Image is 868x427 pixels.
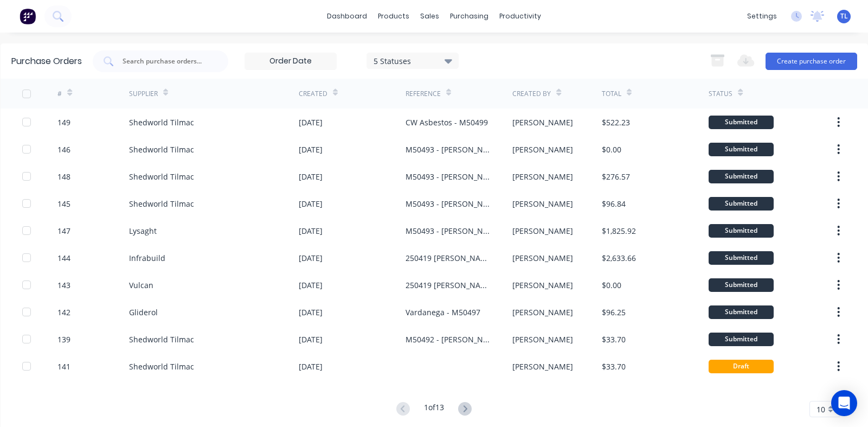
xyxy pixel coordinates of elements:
[57,334,70,345] div: 139
[299,334,323,345] div: [DATE]
[299,307,323,318] div: [DATE]
[121,56,211,67] input: Search purchase orders...
[406,117,488,128] div: CW Asbestos - M50499
[709,278,774,292] div: Submitted
[322,8,372,24] a: dashboard
[129,307,158,318] div: Gliderol
[709,143,774,156] div: Submitted
[299,361,323,372] div: [DATE]
[406,279,491,291] div: 250419 [PERSON_NAME]
[602,171,630,182] div: $276.57
[512,279,573,291] div: [PERSON_NAME]
[57,198,70,209] div: 145
[602,252,636,264] div: $2,633.66
[831,390,857,416] div: Open Intercom Messenger
[406,198,491,209] div: M50493 - [PERSON_NAME]
[840,11,848,21] span: TL
[602,117,630,128] div: $522.23
[57,144,70,155] div: 146
[299,279,323,291] div: [DATE]
[129,334,194,345] div: Shedworld Tilmac
[512,307,573,318] div: [PERSON_NAME]
[602,144,621,155] div: $0.00
[406,307,480,318] div: Vardanega - M50497
[406,171,491,182] div: M50493 - [PERSON_NAME]
[816,404,825,415] span: 10
[766,53,857,70] button: Create purchase order
[602,307,626,318] div: $96.25
[424,401,444,417] div: 1 of 13
[299,171,323,182] div: [DATE]
[129,171,194,182] div: Shedworld Tilmac
[57,225,70,237] div: 147
[129,89,158,99] div: Supplier
[406,334,491,345] div: M50492 - [PERSON_NAME]
[494,8,546,24] div: productivity
[374,55,451,66] div: 5 Statuses
[57,117,70,128] div: 149
[129,279,153,291] div: Vulcan
[245,53,336,69] input: Order Date
[602,279,621,291] div: $0.00
[602,334,626,345] div: $33.70
[299,198,323,209] div: [DATE]
[512,117,573,128] div: [PERSON_NAME]
[512,225,573,237] div: [PERSON_NAME]
[709,170,774,183] div: Submitted
[512,361,573,372] div: [PERSON_NAME]
[709,197,774,211] div: Submitted
[602,361,626,372] div: $33.70
[129,225,157,237] div: Lysaght
[709,116,774,129] div: Submitted
[445,8,494,24] div: purchasing
[602,89,621,99] div: Total
[709,305,774,319] div: Submitted
[709,224,774,238] div: Submitted
[299,89,327,99] div: Created
[512,334,573,345] div: [PERSON_NAME]
[406,89,441,99] div: Reference
[512,198,573,209] div: [PERSON_NAME]
[602,198,626,209] div: $96.84
[299,252,323,264] div: [DATE]
[11,55,82,68] div: Purchase Orders
[57,171,70,182] div: 148
[512,252,573,264] div: [PERSON_NAME]
[129,144,194,155] div: Shedworld Tilmac
[129,198,194,209] div: Shedworld Tilmac
[602,225,636,237] div: $1,825.92
[57,361,70,372] div: 141
[129,117,194,128] div: Shedworld Tilmac
[129,252,165,264] div: Infrabuild
[512,144,573,155] div: [PERSON_NAME]
[709,333,774,346] div: Submitted
[20,8,36,24] img: Factory
[299,144,323,155] div: [DATE]
[512,171,573,182] div: [PERSON_NAME]
[709,360,774,373] div: Draft
[57,252,70,264] div: 144
[415,8,445,24] div: sales
[299,225,323,237] div: [DATE]
[406,252,491,264] div: 250419 [PERSON_NAME]
[709,89,732,99] div: Status
[57,307,70,318] div: 142
[372,8,415,24] div: products
[129,361,194,372] div: Shedworld Tilmac
[406,225,491,237] div: M50493 - [PERSON_NAME]
[742,8,782,24] div: settings
[709,251,774,265] div: Submitted
[57,89,62,99] div: #
[57,279,70,291] div: 143
[299,117,323,128] div: [DATE]
[406,144,491,155] div: M50493 - [PERSON_NAME]
[512,89,551,99] div: Created By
